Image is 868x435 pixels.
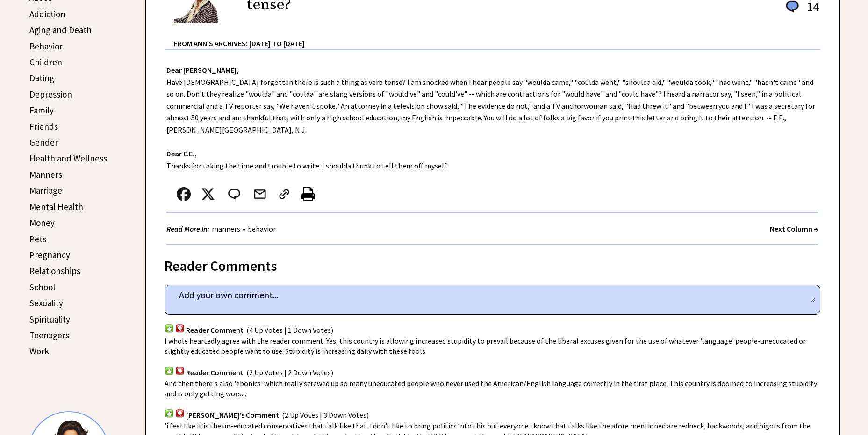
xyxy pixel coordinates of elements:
span: [PERSON_NAME]'s Comment [186,410,279,420]
a: Money [29,217,55,228]
a: Children [29,56,62,68]
div: • [166,223,278,235]
a: Addiction [29,8,65,20]
img: facebook.png [177,187,191,201]
a: Spirituality [29,314,70,325]
span: (4 Up Votes | 1 Down Votes) [246,325,333,335]
strong: Dear [PERSON_NAME], [166,65,239,75]
a: Manners [29,169,62,180]
a: School [29,281,55,293]
strong: Read More In: [166,224,209,233]
a: Aging and Death [29,24,92,35]
span: (2 Up Votes | 3 Down Votes) [282,410,369,420]
div: Have [DEMOGRAPHIC_DATA] forgotten there is such a thing as verb tense? I am shocked when I hear p... [146,50,839,245]
img: votdown.png [175,366,185,375]
img: printer%20icon.png [301,187,315,201]
a: Depression [29,89,72,100]
a: Behavior [29,41,63,52]
span: (2 Up Votes | 2 Down Votes) [246,368,333,377]
a: Pets [29,233,46,245]
a: Mental Health [29,201,83,212]
img: votup.png [165,324,174,333]
a: Health and Wellness [29,153,107,164]
a: Relationships [29,265,80,276]
a: Next Column → [770,224,818,233]
a: behavior [245,224,278,233]
strong: Dear E.E., [166,149,197,158]
a: Family [29,105,54,116]
div: Reader Comments [165,256,820,271]
span: Reader Comment [186,368,244,377]
a: Friends [29,121,58,132]
img: mail.png [253,187,267,201]
img: votdown.png [175,324,185,333]
a: Teenagers [29,330,69,341]
a: Dating [29,72,54,84]
span: I whole heartedly agree with the reader comment. Yes, this country is allowing increased stupidit... [165,336,806,356]
a: Marriage [29,185,62,196]
a: Sexuality [29,297,63,309]
span: Reader Comment [186,325,244,335]
a: Gender [29,137,58,148]
img: x_small.png [201,187,215,201]
img: link_02.png [277,187,291,201]
a: Work [29,345,49,357]
img: votup.png [165,366,174,375]
a: Pregnancy [29,249,70,260]
img: votdown.png [175,409,185,418]
span: And then there's also 'ebonics' which really screwed up so many uneducated people who never used ... [165,379,817,398]
img: votup.png [165,409,174,418]
a: manners [209,224,243,233]
div: From Ann's Archives: [DATE] to [DATE] [174,24,820,49]
img: message_round%202.png [226,187,242,201]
